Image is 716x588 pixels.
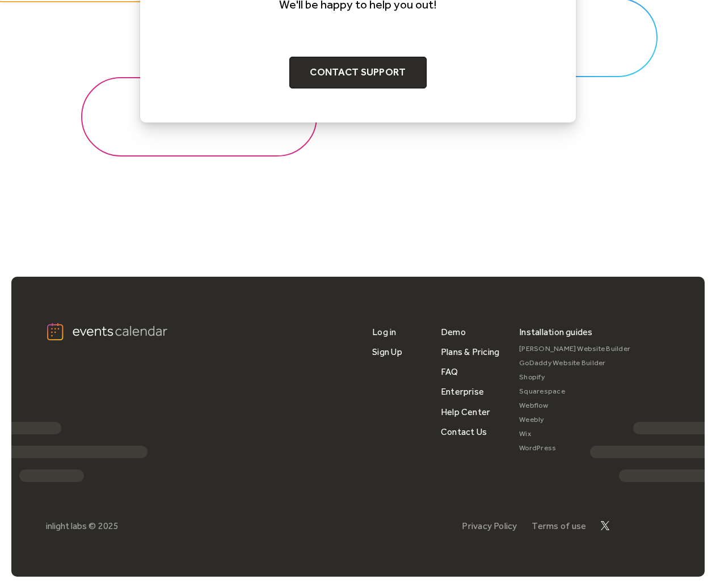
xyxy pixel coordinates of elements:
[372,342,402,362] a: Sign Up
[532,521,587,531] a: Terms of use
[441,342,500,362] a: Plans & Pricing
[372,322,396,342] a: Log in
[519,399,630,413] a: Webflow
[98,521,119,531] div: 2025
[46,521,96,531] div: inlight labs ©
[289,57,426,88] a: Contact support
[441,322,466,342] a: Demo
[519,370,630,384] a: Shopify
[519,322,593,342] div: Installation guides
[441,382,484,401] a: Enterprise
[519,427,630,441] a: Wix
[519,356,630,370] a: GoDaddy Website Builder
[519,342,630,356] a: [PERSON_NAME] Website Builder
[519,413,630,427] a: Weebly
[441,422,487,442] a: Contact Us
[441,362,458,382] a: FAQ
[462,521,517,531] a: Privacy Policy
[519,384,630,399] a: Squarespace
[519,441,630,455] a: WordPress
[441,402,491,422] a: Help Center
